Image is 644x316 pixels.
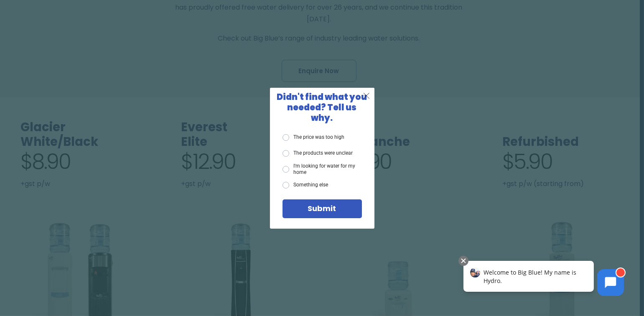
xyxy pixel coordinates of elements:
[308,203,336,214] span: Submit
[455,254,632,304] iframe: Chatbot
[277,91,367,124] span: Didn't find what you needed? Tell us why.
[283,150,353,157] label: The products were unclear
[283,163,361,175] label: I'm looking for water for my home
[283,134,344,141] label: The price was too high
[363,90,370,101] span: X
[283,182,328,189] label: Something else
